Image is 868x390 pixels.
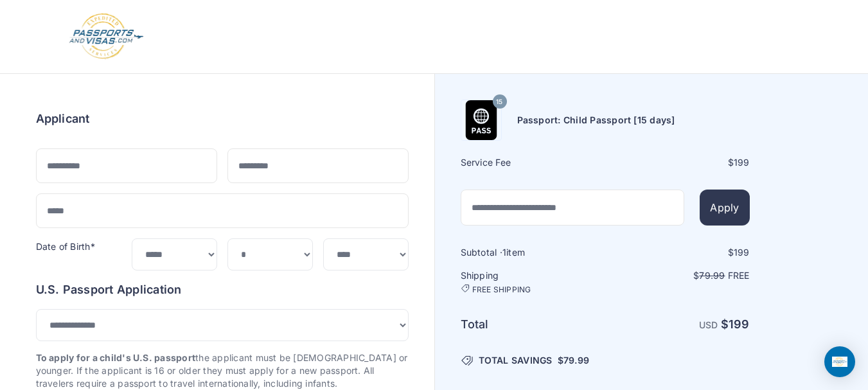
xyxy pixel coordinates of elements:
[607,246,750,259] div: $
[721,317,750,331] strong: $
[36,351,409,390] p: the applicant must be [DEMOGRAPHIC_DATA] or younger. If the applicant is 16 or older they must ap...
[824,346,855,377] div: Open Intercom Messenger
[479,354,553,367] span: TOTAL SAVINGS
[607,156,750,169] div: $
[700,190,749,226] button: Apply
[558,354,589,367] span: $
[496,94,502,111] span: 15
[68,13,145,60] img: Logo
[36,352,196,363] strong: To apply for a child's U.S. passport
[461,269,604,295] h6: Shipping
[734,247,750,258] span: 199
[461,156,604,169] h6: Service Fee
[563,355,589,366] span: 79.99
[36,241,95,252] label: Date of Birth*
[502,247,506,258] span: 1
[472,285,531,295] span: FREE SHIPPING
[728,270,750,281] span: Free
[734,157,750,168] span: 199
[461,100,501,140] img: Product Name
[699,270,725,281] span: 79.99
[607,269,750,282] p: $
[36,110,90,128] h6: Applicant
[699,319,718,330] span: USD
[36,281,409,299] h6: U.S. Passport Application
[517,114,675,127] h6: Passport: Child Passport [15 days]
[461,246,604,259] h6: Subtotal · item
[729,317,750,331] span: 199
[461,315,604,333] h6: Total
